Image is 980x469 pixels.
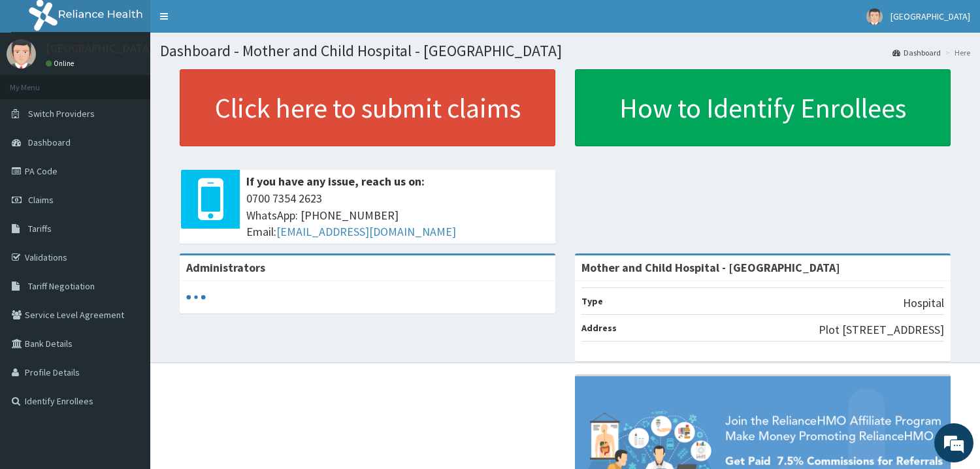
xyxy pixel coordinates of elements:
span: Switch Providers [28,108,95,120]
img: User Image [866,8,883,25]
a: [EMAIL_ADDRESS][DOMAIN_NAME] [276,224,456,239]
span: 0700 7354 2623 WhatsApp: [PHONE_NUMBER] Email: [246,190,549,240]
span: [GEOGRAPHIC_DATA] [890,10,970,22]
p: [GEOGRAPHIC_DATA] [46,42,154,54]
span: Tariff Negotiation [28,280,95,292]
a: Click here to submit claims [180,69,555,146]
span: Tariffs [28,223,52,234]
svg: audio-loading [186,287,206,307]
b: Administrators [186,260,265,275]
b: If you have any issue, reach us on: [246,174,425,189]
strong: Mother and Child Hospital - [GEOGRAPHIC_DATA] [581,260,840,275]
a: Online [46,59,77,68]
b: Address [581,322,617,334]
p: Hospital [903,295,944,312]
span: Claims [28,194,54,206]
h1: Dashboard - Mother and Child Hospital - [GEOGRAPHIC_DATA] [160,42,970,59]
img: User Image [7,39,36,69]
p: Plot [STREET_ADDRESS] [819,321,944,338]
a: Dashboard [892,47,941,58]
li: Here [942,47,970,58]
a: How to Identify Enrollees [575,69,951,146]
b: Type [581,295,603,307]
span: Dashboard [28,137,71,148]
